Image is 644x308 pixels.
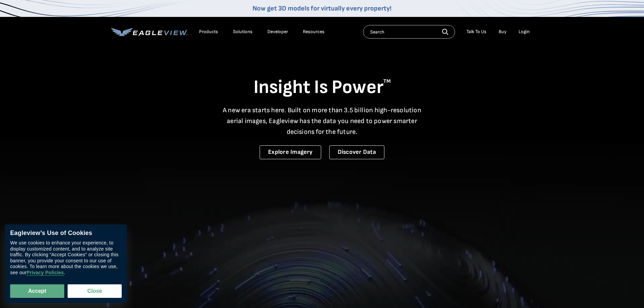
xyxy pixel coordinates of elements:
[267,29,288,35] a: Developer
[363,25,455,39] input: Search
[26,270,64,276] a: Privacy Policies
[467,29,486,35] div: Talk To Us
[10,284,64,298] button: Accept
[303,29,325,35] div: Resources
[111,76,533,99] h1: Insight Is Power
[10,230,122,237] div: Eagleview’s Use of Cookies
[233,29,253,35] div: Solutions
[499,29,506,35] a: Buy
[519,29,530,35] div: Login
[260,145,321,159] a: Explore Imagery
[219,105,426,137] p: A new era starts here. Built on more than 3.5 billion high-resolution aerial images, Eagleview ha...
[199,29,218,35] div: Products
[329,145,384,159] a: Discover Data
[10,240,122,276] div: We use cookies to enhance your experience, to display customized content, and to analyze site tra...
[383,78,391,85] sup: TM
[68,284,122,298] button: Close
[253,4,391,13] a: Now get 3D models for virtually every property!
